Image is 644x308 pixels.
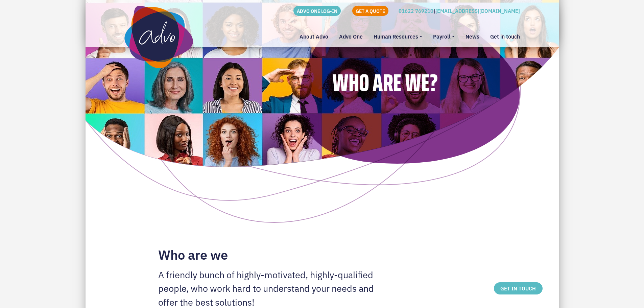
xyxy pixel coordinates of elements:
[485,30,520,47] a: Get in touch
[460,30,485,47] a: News
[435,7,520,14] a: [EMAIL_ADDRESS][DOMAIN_NAME]
[293,6,341,16] a: ADVO ONE LOG-IN
[334,30,368,47] a: Advo One
[294,30,334,47] a: About Advo
[428,30,460,47] a: Payroll
[352,6,388,16] a: GET A QUOTE
[494,282,543,294] a: GET IN TOUCH
[399,7,433,14] a: 01622 769210
[124,6,193,68] img: Advo One
[368,30,428,47] a: Human Resources
[399,7,520,15] p: |
[158,246,385,262] h2: Who are we
[332,70,486,95] h1: WHO ARE WE?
